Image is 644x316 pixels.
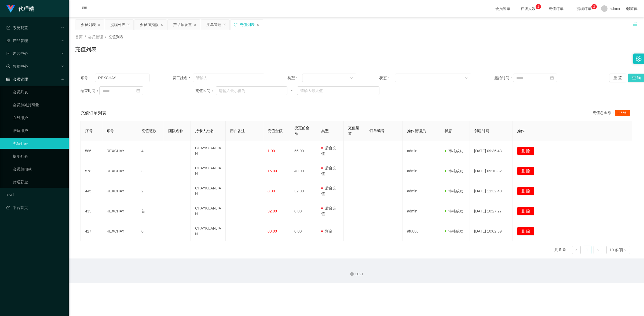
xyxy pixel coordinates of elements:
[193,23,197,26] i: 图标: close
[105,35,106,39] span: /
[127,23,130,26] i: 图标: close
[6,26,28,30] span: 系统配置
[81,161,102,181] td: 578
[268,169,277,173] span: 15.00
[13,112,64,123] a: 在线用户
[6,26,10,30] i: 图标: form
[268,229,277,233] span: 88.00
[6,64,10,68] i: 图标: check-circle-o
[102,201,137,221] td: REXCHAY
[6,202,64,213] a: 图标: dashboard平台首页
[140,20,159,30] div: 会员加扣款
[81,221,102,241] td: 427
[75,0,93,17] i: 图标: menu-fold
[13,87,64,97] a: 会员列表
[407,129,426,133] span: 操作管理员
[445,189,463,193] span: 审核成功
[591,4,597,9] sup: 3
[517,147,534,155] button: 删 除
[6,39,28,43] span: 产品管理
[287,75,302,81] span: 类型：
[191,181,226,201] td: CHAYKUANJIAN
[470,221,513,241] td: [DATE] 10:02:39
[173,20,192,30] div: 产品预设置
[403,201,440,221] td: admin
[268,129,283,133] span: 充值金额
[102,161,137,181] td: REXCHAY
[107,129,114,133] span: 账号
[81,141,102,161] td: 586
[13,138,64,149] a: 充值列表
[137,161,164,181] td: 3
[6,51,28,56] span: 内容中心
[268,209,277,213] span: 32.00
[610,246,623,254] div: 10 条/页
[321,146,336,156] span: 后台充值
[234,23,237,26] i: 图标: sync
[290,161,317,181] td: 40.00
[403,221,440,241] td: afu888
[321,186,336,196] span: 后台充值
[6,77,10,81] i: 图标: table
[75,45,97,53] h1: 充值列表
[195,88,216,94] span: 充值区间：
[350,76,353,80] i: 图标: down
[445,169,463,173] span: 审核成功
[348,126,359,136] span: 充值渠道
[321,129,329,133] span: 类型
[102,221,137,241] td: REXCHAY
[6,189,64,200] a: level
[137,221,164,241] td: 0
[141,129,156,133] span: 充值笔数
[350,272,354,276] i: 图标: copyright
[592,110,632,116] div: 充值总金额：
[403,181,440,201] td: admin
[6,52,10,55] i: 图标: profile
[536,4,541,9] sup: 1
[593,4,595,9] p: 3
[379,75,395,81] span: 状态：
[583,246,591,254] a: 1
[88,35,103,39] span: 会员管理
[517,129,525,133] span: 操作
[108,35,123,39] span: 充值列表
[85,129,93,133] span: 序号
[195,129,214,133] span: 持卡人姓名
[550,76,554,80] i: 图标: calendar
[518,7,538,10] span: 在线人数
[137,201,164,221] td: 首
[470,201,513,221] td: [DATE] 10:27:27
[6,39,10,43] i: 图标: appstore-o
[136,89,140,93] i: 图标: calendar
[470,181,513,201] td: [DATE] 11:32:40
[465,76,468,80] i: 图标: down
[369,129,385,133] span: 订单编号
[403,161,440,181] td: admin
[517,207,534,215] button: 删 除
[6,77,28,81] span: 会员管理
[445,209,463,213] span: 审核成功
[230,129,245,133] span: 用户备注
[191,201,226,221] td: CHAYKUANJIAN
[321,229,332,233] span: 彩金
[290,221,317,241] td: 0.00
[321,206,336,216] span: 后台充值
[290,141,317,161] td: 55.00
[13,100,64,110] a: 会员加减打码量
[615,110,630,116] span: 115661
[574,7,594,10] span: 提现订单
[287,88,297,94] span: ~
[583,246,591,254] li: 1
[6,6,34,11] a: 代理端
[223,23,226,26] i: 图标: close
[80,88,99,94] span: 结束时间：
[6,64,28,68] span: 数据中心
[13,164,64,174] a: 会员加扣款
[95,74,149,82] input: 请输入
[240,20,255,30] div: 充值列表
[18,0,34,17] h1: 代理端
[85,35,86,39] span: /
[290,201,317,221] td: 0.00
[290,181,317,201] td: 32.00
[517,187,534,195] button: 删 除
